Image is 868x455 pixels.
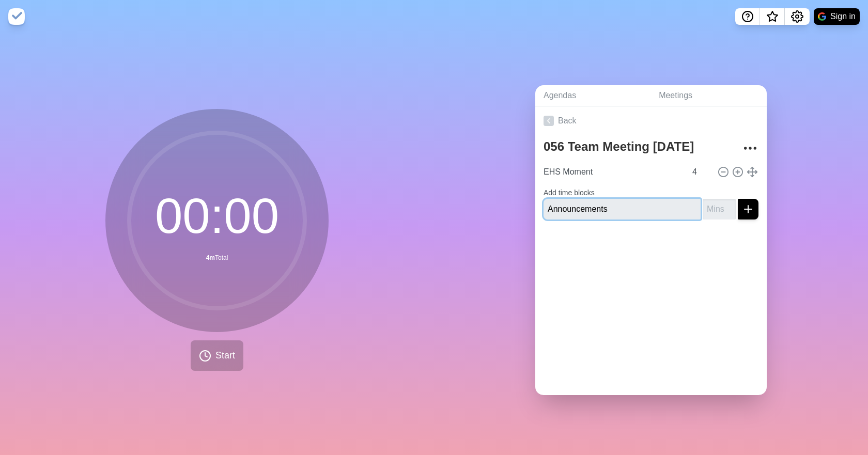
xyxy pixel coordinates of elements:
a: Agendas [535,85,650,106]
button: Sign in [814,8,860,25]
button: More [740,138,761,159]
input: Mins [703,199,736,219]
img: google logo [818,12,826,21]
button: Settings [785,8,810,25]
button: What’s new [760,8,785,25]
label: Add time blocks [544,189,595,197]
img: timeblocks logo [8,8,25,25]
span: Start [215,349,235,363]
a: Meetings [650,85,767,106]
input: Name [544,199,701,219]
input: Name [539,162,686,182]
a: Back [535,106,767,135]
button: Start [191,340,243,371]
button: Help [735,8,760,25]
input: Mins [688,162,713,182]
